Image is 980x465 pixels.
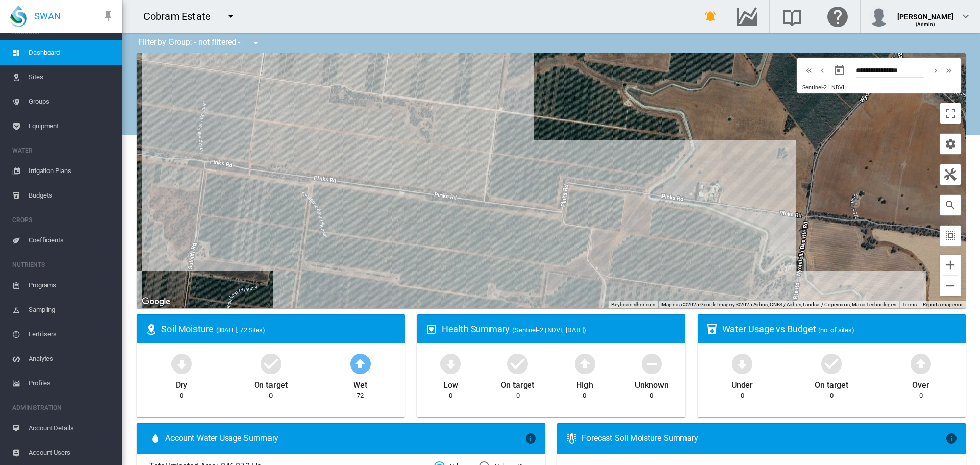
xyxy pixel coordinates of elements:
button: icon-magnify [940,195,961,215]
a: Report a map error [923,302,963,307]
button: icon-chevron-double-right [942,64,955,77]
div: 0 [830,391,834,400]
div: 0 [919,391,923,400]
button: icon-cog [940,134,961,154]
div: Filter by Group: - not filtered - [131,33,269,53]
md-icon: icon-arrow-up-bold-circle [573,351,597,376]
div: 0 [741,391,744,400]
md-icon: icon-arrow-up-bold-circle [909,351,933,376]
md-icon: icon-water [149,432,161,445]
button: Toggle fullscreen view [940,103,961,124]
button: Zoom out [940,276,961,296]
div: 0 [449,391,452,400]
md-icon: icon-cup-water [706,323,718,335]
button: icon-chevron-double-left [802,64,816,77]
span: Analytes [29,347,114,371]
md-icon: Search the knowledge base [780,10,804,22]
div: Health Summary [442,323,677,335]
span: Account Users [29,440,114,465]
md-icon: icon-map-marker-radius [145,323,157,335]
md-icon: icon-chevron-double-right [943,64,954,77]
div: Dry [176,376,188,391]
span: Account Water Usage Summary [165,433,525,444]
span: Sentinel-2 | NDVI [802,84,844,91]
span: WATER [12,142,114,159]
div: Low [443,376,458,391]
span: NUTRIENTS [12,257,114,273]
div: On target [254,376,288,391]
div: Cobram Estate [143,9,220,23]
span: Dashboard [29,40,114,65]
span: | [845,84,847,91]
md-icon: icon-chevron-double-left [803,64,815,77]
a: Open this area in Google Maps (opens a new window) [139,295,173,308]
div: Forecast Soil Moisture Summary [582,433,945,444]
span: Equipment [29,114,114,138]
img: profile.jpg [869,6,889,27]
span: Coefficients [29,228,114,253]
md-icon: icon-minus-circle [640,351,664,376]
span: Groups [29,89,114,114]
span: Irrigation Plans [29,159,114,183]
md-icon: icon-arrow-down-bold-circle [169,351,194,376]
md-icon: icon-chevron-down [960,10,972,22]
span: Fertilisers [29,322,114,347]
div: 0 [269,391,273,400]
button: icon-chevron-right [929,64,942,77]
div: 72 [357,391,364,400]
div: Unknown [635,376,668,391]
md-icon: icon-arrow-down-bold-circle [730,351,754,376]
img: Google [139,295,173,308]
span: (Admin) [916,21,936,27]
button: icon-chevron-left [816,64,829,77]
md-icon: icon-select-all [944,230,957,242]
div: 0 [180,391,183,400]
span: (Sentinel-2 | NDVI, [DATE]) [512,326,586,334]
md-icon: icon-arrow-up-bold-circle [348,351,373,376]
div: On target [501,376,534,391]
md-icon: icon-chevron-left [817,64,828,77]
span: SWAN [34,10,61,22]
md-icon: icon-checkbox-marked-circle [259,351,283,376]
md-icon: Click here for help [825,10,850,22]
div: [PERSON_NAME] [897,8,953,18]
md-icon: icon-chevron-right [930,64,941,77]
a: Terms [902,302,917,307]
button: md-calendar [829,60,850,81]
button: icon-bell-ring [700,6,721,27]
div: Under [731,376,753,391]
div: Soil Moisture [161,323,397,335]
md-icon: icon-checkbox-marked-circle [819,351,844,376]
md-icon: icon-bell-ring [704,10,717,22]
div: Water Usage vs Budget [722,323,958,335]
div: Wet [353,376,367,391]
md-icon: icon-magnify [944,199,957,211]
img: SWAN-Landscape-Logo-Colour-drop.png [10,6,27,27]
button: icon-menu-down [246,33,266,53]
span: Sampling [29,298,114,322]
div: Over [912,376,929,391]
div: High [576,376,593,391]
button: icon-menu-down [220,6,241,27]
span: ADMINISTRATION [12,400,114,416]
span: Profiles [29,371,114,396]
div: 0 [650,391,653,400]
md-icon: icon-thermometer-lines [566,432,578,445]
button: icon-select-all [940,226,961,246]
span: CROPS [12,212,114,228]
span: Sites [29,65,114,89]
md-icon: icon-checkbox-marked-circle [505,351,530,376]
span: (no. of sites) [818,326,854,334]
md-icon: icon-pin [102,10,114,22]
md-icon: icon-information [945,432,958,445]
md-icon: icon-arrow-down-bold-circle [438,351,463,376]
span: ([DATE], 72 Sites) [216,326,265,334]
button: Zoom in [940,255,961,275]
button: Keyboard shortcuts [611,301,655,308]
div: 0 [516,391,520,400]
span: Account Details [29,416,114,440]
span: Programs [29,273,114,298]
md-icon: icon-menu-down [250,37,262,49]
div: 0 [583,391,586,400]
md-icon: icon-cog [944,138,957,150]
